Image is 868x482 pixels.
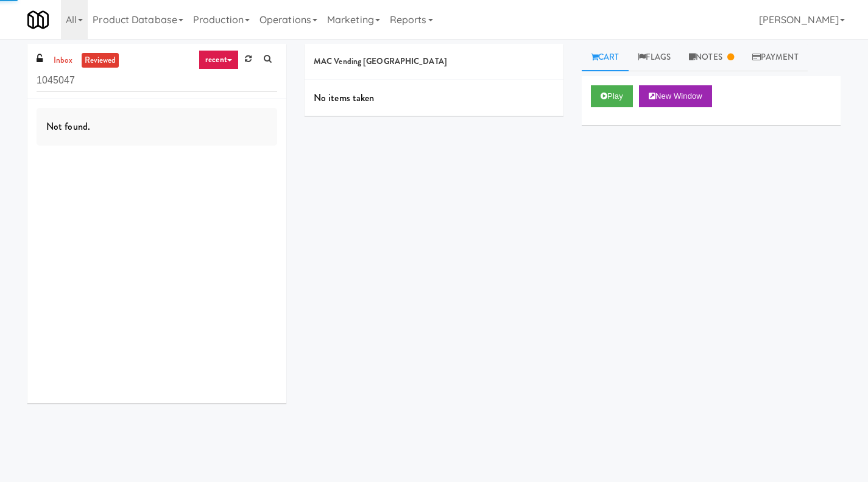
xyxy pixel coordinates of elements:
a: inbox [51,53,76,68]
img: Micromart [27,9,49,30]
a: Payment [743,44,808,71]
button: Play [591,85,633,107]
input: Search vision orders [37,69,277,92]
h5: MAC Vending [GEOGRAPHIC_DATA] [314,57,554,66]
a: Cart [582,44,629,71]
a: recent [199,50,239,69]
a: reviewed [82,53,119,68]
div: No items taken [305,80,563,116]
a: Flags [629,44,680,71]
a: Notes [680,44,743,71]
button: New Window [639,85,712,107]
span: Not found. [46,119,90,133]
